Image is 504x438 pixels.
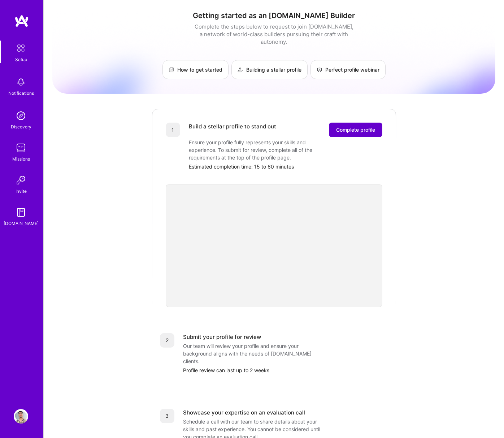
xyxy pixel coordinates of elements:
button: Complete profile [329,123,382,137]
div: Submit your profile for review [183,333,261,341]
img: bell [14,75,28,89]
div: Setup [15,56,27,63]
div: Invite [16,187,27,195]
img: discovery [14,109,28,123]
img: Perfect profile webinar [317,67,322,73]
img: logo [14,14,29,27]
div: 3 [160,409,174,423]
img: teamwork [14,141,28,155]
a: User Avatar [12,409,30,424]
div: Discovery [11,123,31,131]
a: Building a stellar profile [231,60,308,79]
h1: Getting started as an [DOMAIN_NAME] Builder [52,11,495,20]
div: Missions [12,155,30,163]
a: How to get started [162,60,229,79]
div: 2 [160,333,174,348]
img: How to get started [169,67,174,73]
div: Showcase your expertise on an evaluation call [183,409,305,416]
a: Perfect profile webinar [310,60,386,79]
iframe: video [166,184,382,307]
div: Profile review can last up to 2 weeks [183,366,388,374]
div: Complete the steps below to request to join [DOMAIN_NAME], a network of world-class builders purs... [193,23,355,46]
img: User Avatar [14,409,28,424]
span: Complete profile [336,126,375,133]
div: Estimated completion time: 15 to 60 minutes [189,163,382,170]
img: Building a stellar profile [238,67,243,73]
div: Notifications [8,89,34,97]
img: setup [13,41,29,56]
img: Invite [14,173,28,187]
div: Build a stellar profile to stand out [189,123,276,137]
div: [DOMAIN_NAME] [4,220,39,227]
div: Ensure your profile fully represents your skills and experience. To submit for review, complete a... [189,139,333,161]
div: Our team will review your profile and ensure your background aligns with the needs of [DOMAIN_NAM... [183,342,327,365]
div: 1 [166,123,180,137]
img: guide book [14,205,28,220]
